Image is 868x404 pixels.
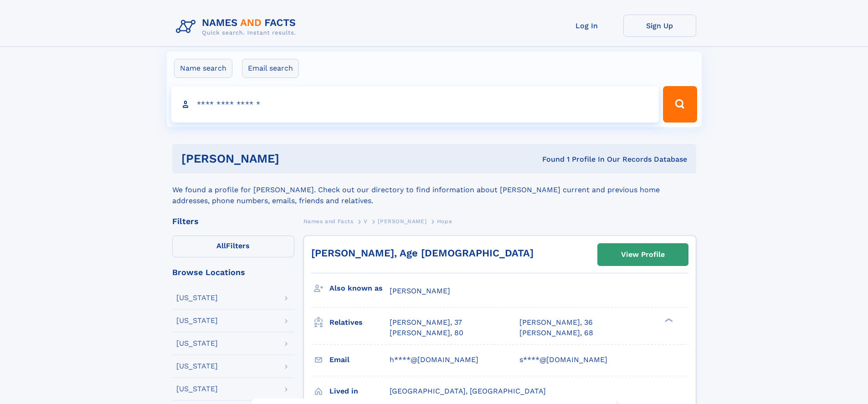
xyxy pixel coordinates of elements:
[437,218,452,225] span: Hope
[663,86,697,123] button: Search Button
[176,363,218,370] div: [US_STATE]
[172,235,294,257] label: Filters
[390,328,463,338] a: [PERSON_NAME], 80
[172,268,294,276] div: Browse Locations
[364,215,368,227] a: V
[329,315,390,330] h3: Relatives
[176,340,218,347] div: [US_STATE]
[172,217,294,225] div: Filters
[329,352,390,368] h3: Email
[329,281,390,296] h3: Also known as
[181,153,411,164] h1: [PERSON_NAME]
[176,385,218,393] div: [US_STATE]
[550,15,623,37] a: Log In
[172,174,696,206] div: We found a profile for [PERSON_NAME]. Check out our directory to find information about [PERSON_N...
[329,384,390,399] h3: Lived in
[176,294,218,302] div: [US_STATE]
[623,15,696,37] a: Sign Up
[411,154,687,164] div: Found 1 Profile In Our Records Database
[519,317,593,327] a: [PERSON_NAME], 36
[390,286,450,295] span: [PERSON_NAME]
[172,15,303,39] img: Logo Names and Facts
[303,215,354,227] a: Names and Facts
[519,328,593,338] a: [PERSON_NAME], 68
[390,317,462,327] a: [PERSON_NAME], 37
[311,247,534,259] a: [PERSON_NAME], Age [DEMOGRAPHIC_DATA]
[171,86,659,123] input: search input
[174,59,232,78] label: Name search
[663,317,673,323] div: ❯
[364,218,368,225] span: V
[176,317,218,324] div: [US_STATE]
[621,244,665,265] div: View Profile
[242,59,299,78] label: Email search
[216,241,226,250] span: All
[378,218,426,225] span: [PERSON_NAME]
[378,215,426,227] a: [PERSON_NAME]
[598,244,688,266] a: View Profile
[390,387,546,395] span: [GEOGRAPHIC_DATA], [GEOGRAPHIC_DATA]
